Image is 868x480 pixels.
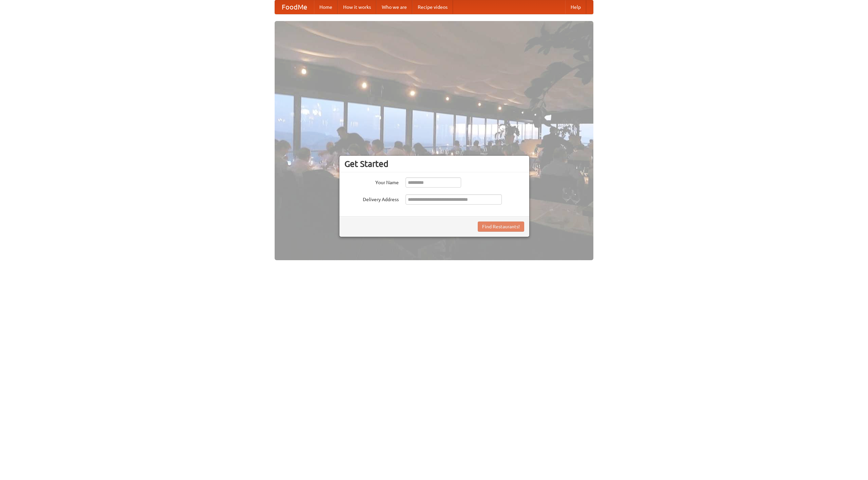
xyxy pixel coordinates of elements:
a: Recipe videos [412,0,453,14]
a: Who we are [376,0,412,14]
a: Home [314,0,338,14]
a: FoodMe [275,0,314,14]
label: Delivery Address [344,194,399,203]
label: Your Name [344,177,399,186]
a: How it works [338,0,376,14]
button: Find Restaurants! [478,222,524,232]
a: Help [565,0,586,14]
h3: Get Started [344,159,524,169]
